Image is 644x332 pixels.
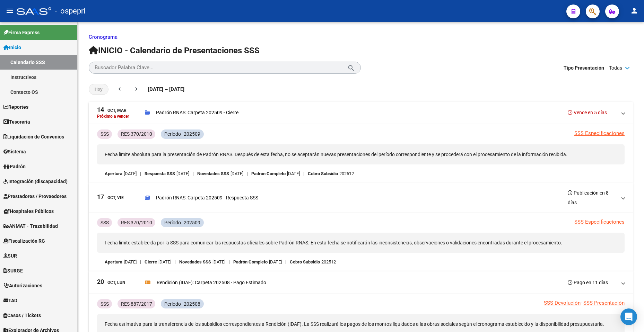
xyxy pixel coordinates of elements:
[568,188,616,207] h3: Publicación en 8 días
[212,258,225,266] p: [DATE]
[308,170,338,178] p: Cobro Subsidio
[3,252,17,260] span: SUR
[564,64,604,72] span: Tipo Presentación
[145,258,157,266] p: Cierre
[175,258,176,266] span: |
[568,278,608,287] h3: Pago en 11 días
[97,144,625,164] p: Fecha límite absoluta para la presentación de Padrón RNAS. Después de esta fecha, no se aceptarán...
[230,170,243,178] p: [DATE]
[247,170,248,178] span: |
[164,130,181,138] p: Período
[156,194,258,201] p: Padrón RNAS: Carpeta 202509 - Respuesta SSS
[285,258,286,266] span: |
[583,300,625,306] a: SSS Presentación
[89,213,633,272] div: 17Oct, ViePadrón RNAS: Carpeta 202509 - Respuesta SSSPublicación en 8 días
[347,63,355,72] mat-icon: search
[609,64,622,72] span: Todas
[544,300,581,306] a: SSS Devolución
[3,297,17,304] span: TAD
[97,279,125,286] div: Oct, Lun
[3,148,26,155] span: Sistema
[197,170,229,178] p: Novedades SSS
[157,279,266,286] p: Rendición (IDAF): Carpeta 202508 - Pago Estimado
[158,258,171,266] p: [DATE]
[6,7,14,15] mat-icon: menu
[89,46,260,55] span: INICIO - Calendario de Presentaciones SSS
[89,102,633,124] mat-expansion-panel-header: 14Oct, MarPróximo a vencerPadrón RNAS: Carpeta 202509 - CierreVence en 5 días
[97,194,104,200] span: 17
[3,29,40,36] span: Firma Express
[105,170,122,178] p: Apertura
[121,300,152,308] p: RES 887/2017
[116,86,123,92] mat-icon: chevron_left
[630,7,638,15] mat-icon: person
[156,109,238,116] p: Padrón RNAS: Carpeta 202509 - Cierre
[574,130,625,136] a: SSS Especificaciones
[3,222,58,230] span: ANMAT - Trazabilidad
[3,163,26,170] span: Padrón
[193,170,194,178] span: |
[133,86,140,92] mat-icon: chevron_right
[121,219,152,226] p: RES 370/2010
[3,237,45,245] span: Fiscalización RG
[574,219,625,225] a: SSS Especificaciones
[3,207,54,215] span: Hospitales Públicos
[3,118,30,126] span: Tesorería
[105,258,122,266] p: Apertura
[3,178,68,185] span: Integración (discapacidad)
[101,219,109,226] p: SSS
[3,312,41,319] span: Casos / Tickets
[101,300,109,308] p: SSS
[3,103,28,111] span: Reportes
[148,86,184,93] span: [DATE] – [DATE]
[568,108,607,117] h3: Vence en 5 días
[184,130,200,138] p: 202509
[581,300,582,306] span: -
[89,34,118,40] a: Cronograma
[3,282,42,289] span: Autorizaciones
[89,271,633,294] mat-expansion-panel-header: 20Oct, LunRendición (IDAF): Carpeta 202508 - Pago EstimadoPago en 11 días
[140,170,141,178] span: |
[179,258,211,266] p: Novedades SSS
[3,192,67,200] span: Prestadores / Proveedores
[97,114,129,119] p: Próximo a vencer
[89,183,633,213] mat-expansion-panel-header: 17Oct, ViePadrón RNAS: Carpeta 202509 - Respuesta SSSPublicación en 8 días
[164,300,181,308] p: Período
[287,170,300,178] p: [DATE]
[184,300,200,308] p: 202508
[229,258,230,266] span: |
[176,170,189,178] p: [DATE]
[124,258,137,266] p: [DATE]
[124,170,137,178] p: [DATE]
[164,219,181,226] p: Período
[3,133,64,141] span: Liquidación de Convenios
[3,267,23,275] span: SURGE
[89,124,633,183] div: 14Oct, MarPróximo a vencerPadrón RNAS: Carpeta 202509 - CierreVence en 5 días
[321,258,336,266] p: 202512
[121,130,152,138] p: RES 370/2010
[101,130,109,138] p: SSS
[97,279,104,285] span: 20
[97,194,124,201] div: Oct, Vie
[251,170,286,178] p: Padrón Completo
[269,258,282,266] p: [DATE]
[339,170,354,178] p: 202512
[290,258,320,266] p: Cobro Subsidio
[140,258,141,266] span: |
[55,3,85,19] span: - ospepri
[303,170,304,178] span: |
[97,107,104,113] span: 14
[233,258,268,266] p: Padrón Completo
[97,107,127,114] div: Oct, Mar
[620,308,637,325] div: Open Intercom Messenger
[97,233,625,253] p: Fecha límite establecida por la SSS para comunicar las respuestas oficiales sobre Padrón RNAS. En...
[3,44,21,51] span: Inicio
[89,84,108,95] button: Hoy
[145,170,175,178] p: Respuesta SSS
[184,219,200,226] p: 202509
